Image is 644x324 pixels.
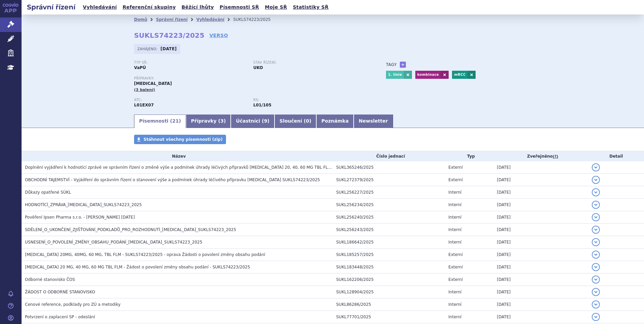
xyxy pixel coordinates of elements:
span: Pověření Ipsen Pharma s.r.o. - Jan Strnad_od 21.05.2025 [25,215,135,220]
td: [DATE] [493,224,588,236]
td: [DATE] [493,236,588,249]
td: SUKL162206/2025 [333,273,445,286]
span: Interní [448,202,461,207]
li: SUKLS74223/2025 [233,14,279,25]
p: ATC: [134,98,247,102]
strong: VaPÚ [134,65,146,70]
span: Interní [448,227,461,232]
a: Běžící lhůty [180,3,216,12]
span: OBCHODNÍ TAJEMSTVÍ - Vyjádření do správním řízení o stanovení výše a podmínek úhrady léčivého pří... [25,177,320,182]
span: ŽÁDOST O ODBORNÉ STANOVISKO [25,290,95,294]
button: detail [592,288,600,296]
td: SUKL77701/2025 [333,311,445,323]
p: Typ SŘ: [134,61,247,65]
span: 0 [306,118,309,124]
strong: Cabozantinib [253,103,271,107]
span: Externí [448,252,462,257]
td: [DATE] [493,199,588,211]
a: 1. linie [386,71,404,79]
button: detail [592,263,600,271]
span: SDĚLENÍ_O_UKONČENÍ_ZJIŠŤOVÁNÍ_PODKLADŮ_PRO_ROZHODNUTÍ_CABOMETYX_SUKLS74223_2025 [25,227,236,232]
span: Interní [448,240,461,245]
h2: Správní řízení [22,2,81,12]
a: kombinace [415,71,441,79]
span: HODNOTÍCÍ_ZPRÁVA_CABOMETYX_SUKLS74223_2025 [25,202,142,207]
td: SUKL256234/2025 [333,199,445,211]
strong: UKO [253,65,263,70]
button: detail [592,313,600,321]
button: detail [592,276,600,284]
span: CABOMETYX 20MG, 40MG, 60 MG, TBL FLM - SUKLS74223/2025 - oprava Žádosti o povolení změny obsahu p... [25,252,265,257]
td: SUKL185257/2025 [333,249,445,261]
a: Domů [134,17,147,22]
span: Interní [448,315,461,319]
a: Písemnosti SŘ [218,3,261,12]
span: Externí [448,265,462,269]
p: Stav řízení: [253,61,366,65]
span: 9 [264,118,267,124]
td: SUKL365246/2025 [333,161,445,174]
td: [DATE] [493,186,588,199]
a: Moje SŘ [263,3,289,12]
abbr: (?) [553,154,558,159]
a: Newsletter [354,115,393,128]
td: [DATE] [493,298,588,311]
a: Správní řízení [156,17,188,22]
span: CABOMETYX 20 MG, 40 MG, 60 MG TBL FLM - Žádost o povolení změny obsahu podání - SUKLS74223/2025 [25,265,250,269]
button: detail [592,251,600,259]
td: SUKL256243/2025 [333,224,445,236]
span: Důkazy opatřené SÚKL [25,190,71,195]
span: Potvrzení o zaplacení SP - odeslání [25,315,95,319]
a: Statistiky SŘ [291,3,330,12]
td: SUKL86286/2025 [333,298,445,311]
td: SUKL183448/2025 [333,261,445,273]
span: Externí [448,165,462,170]
span: Interní [448,190,461,195]
button: detail [592,213,600,221]
td: SUKL256240/2025 [333,211,445,224]
span: Cenové reference, podklady pro ZÚ a metodiky [25,302,121,307]
span: Stáhnout všechny písemnosti (zip) [143,137,223,142]
span: 21 [172,118,179,124]
p: Přípravky: [134,76,373,80]
span: Interní [448,215,461,220]
th: Typ [445,151,493,161]
span: USNESENÍ_O_POVOLENÍ_ZMĚNY_OBSAHU_PODÁNÍ_CABOMETYX_SUKLS74223_2025 [25,240,202,245]
th: Název [22,151,333,161]
td: [DATE] [493,161,588,174]
a: Poznámka [316,115,354,128]
a: Vyhledávání [81,3,119,12]
th: Zveřejněno [493,151,588,161]
td: SUKL128904/2025 [333,286,445,298]
a: Referenční skupiny [121,3,178,12]
span: (3 balení) [134,88,155,92]
td: [DATE] [493,311,588,323]
a: Sloučení (0) [275,115,316,128]
button: detail [592,176,600,184]
td: [DATE] [493,261,588,273]
span: Odborné stanovisko ČOS [25,277,75,282]
td: [DATE] [493,174,588,186]
a: Účastníci (9) [231,115,274,128]
button: detail [592,201,600,209]
span: Doplnění vyjádření k hodnotící zprávě ve správním řízení o změně výše a podmínek úhrady léčivých ... [25,165,423,170]
span: Externí [448,177,462,182]
span: Externí [448,277,462,282]
strong: SUKLS74223/2025 [134,31,204,39]
td: SUKL256227/2025 [333,186,445,199]
th: Číslo jednací [333,151,445,161]
td: [DATE] [493,286,588,298]
button: detail [592,188,600,196]
a: mRCC [452,71,467,79]
span: [MEDICAL_DATA] [134,81,172,86]
a: Písemnosti (21) [134,115,186,128]
strong: [DATE] [161,46,177,51]
td: SUKL186642/2025 [333,236,445,249]
h3: Tagy [386,61,397,69]
td: [DATE] [493,273,588,286]
a: Přípravky (3) [186,115,231,128]
td: [DATE] [493,249,588,261]
span: Zahájeno: [137,46,159,52]
td: [DATE] [493,211,588,224]
span: Interní [448,302,461,307]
